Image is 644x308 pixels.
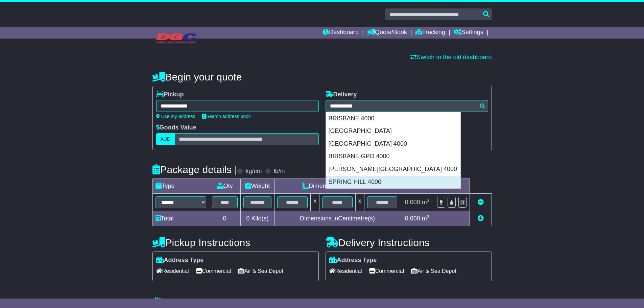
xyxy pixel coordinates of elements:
[326,138,460,150] div: [GEOGRAPHIC_DATA] 4000
[478,215,484,222] a: Add new item
[240,179,275,194] td: Weight
[152,71,492,82] h4: Begin your quote
[405,215,420,222] span: 0.000
[326,125,460,138] div: [GEOGRAPHIC_DATA]
[326,112,460,125] div: BRISBANE 4000
[326,100,488,112] typeahead: Please provide city
[326,91,357,98] label: Delivery
[422,215,430,222] span: m
[156,91,184,98] label: Pickup
[427,214,430,219] sup: 3
[202,114,251,119] a: Search address book
[326,237,492,248] h4: Delivery Instructions
[329,257,377,264] label: Address Type
[209,179,240,194] td: Qty
[238,266,283,276] span: Air & Sea Depot
[369,266,404,276] span: Commercial
[196,266,231,276] span: Commercial
[427,198,430,203] sup: 3
[273,168,285,175] label: lb/in
[152,179,209,194] td: Type
[156,133,175,145] label: AUD
[410,54,492,61] a: Switch to the old dashboard
[156,266,189,276] span: Residential
[209,211,240,226] td: 0
[275,211,400,226] td: Dimensions in Centimetre(s)
[152,297,492,308] h4: Warranty & Insurance
[275,179,400,194] td: Dimensions (L x W x H)
[411,266,456,276] span: Air & Sea Depot
[156,257,204,264] label: Address Type
[422,199,430,206] span: m
[326,150,460,163] div: BRISBANE GPO 4000
[323,27,359,39] a: Dashboard
[152,164,237,175] h4: Package details |
[367,27,407,39] a: Quote/Book
[156,114,195,119] a: Use my address
[326,163,460,176] div: [PERSON_NAME][GEOGRAPHIC_DATA] 4000
[405,199,420,206] span: 0.000
[152,211,209,226] td: Total
[355,194,364,211] td: x
[245,168,262,175] label: kg/cm
[478,199,484,206] a: Remove this item
[454,27,483,39] a: Settings
[240,211,275,226] td: Kilo(s)
[152,237,319,248] h4: Pickup Instructions
[329,266,362,276] span: Residential
[246,215,249,222] span: 0
[326,176,460,189] div: SPRING HILL 4000
[156,124,196,132] label: Goods Value
[415,27,445,39] a: Tracking
[311,194,319,211] td: x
